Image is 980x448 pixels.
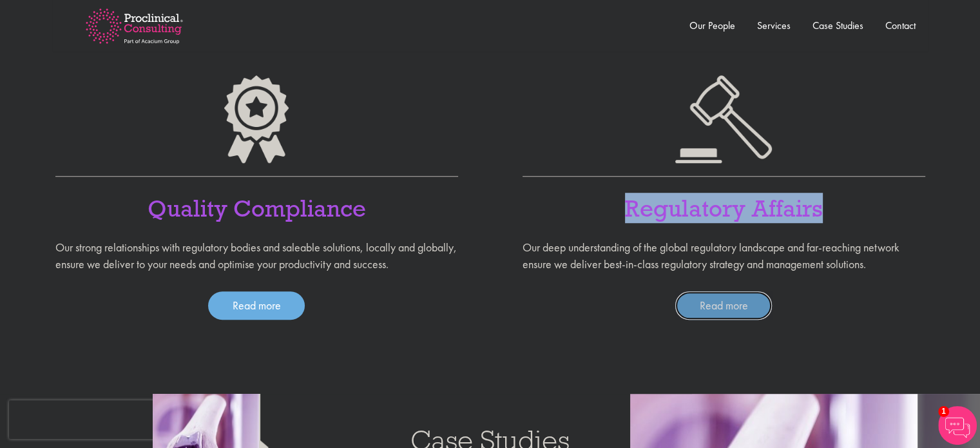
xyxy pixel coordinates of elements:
img: Quality Compliance [224,75,289,162]
a: Services [757,19,791,32]
p: Our deep understanding of the global regulatory landscape and far-reaching network ensure we deli... [523,239,925,272]
a: Regulatory Affairs [625,193,823,223]
span: 1 [938,406,949,417]
img: Regulatory Affairs< [675,75,772,163]
img: Chatbot [938,406,977,445]
a: Case Studies [812,19,863,32]
a: Read more [208,291,305,320]
a: Our People [689,19,735,32]
a: Read more [675,291,772,320]
a: Contact [885,19,916,32]
a: Privacy Policy [87,135,148,145]
a: Quality Compliance [148,193,366,223]
p: Our strong relationships with regulatory bodies and saleable solutions, locally and globally, ens... [55,239,458,272]
iframe: reCAPTCHA [9,400,174,439]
